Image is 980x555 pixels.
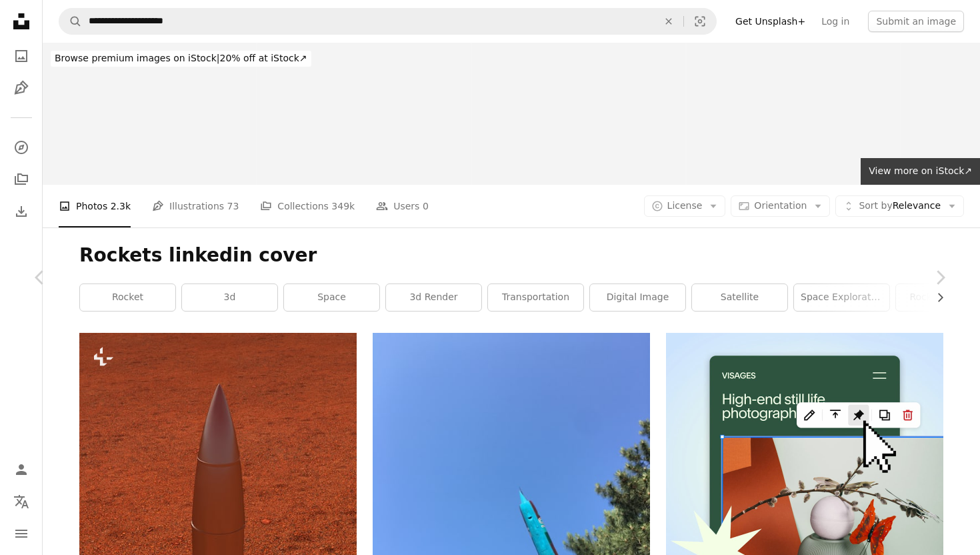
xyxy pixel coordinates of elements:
[79,243,943,267] h1: Rockets linkedin cover
[59,9,82,34] button: Search Unsplash
[423,199,429,213] span: 0
[227,199,239,213] span: 73
[869,165,972,176] span: View more on iStock ↗
[8,520,35,547] button: Menu
[80,284,175,311] a: rocket
[373,512,650,524] a: rocket near tree
[376,185,429,227] a: Users 0
[590,284,685,311] a: digital image
[152,185,239,227] a: Illustrations 73
[835,195,964,217] button: Sort byRelevance
[754,200,807,211] span: Orientation
[727,11,813,32] a: Get Unsplash+
[51,51,311,67] div: 20% off at iStock ↗
[260,185,355,227] a: Collections 349k
[8,43,35,69] a: Photos
[692,284,787,311] a: satellite
[644,195,726,217] button: License
[59,8,717,35] form: Find visuals sitewide
[731,195,830,217] button: Orientation
[55,53,219,63] span: Browse premium images on iStock |
[654,9,683,34] button: Clear
[488,284,583,311] a: transportation
[813,11,857,32] a: Log in
[284,284,379,311] a: space
[868,11,964,32] button: Submit an image
[182,284,277,311] a: 3d
[667,200,703,211] span: License
[900,213,980,342] a: Next
[8,198,35,225] a: Download History
[8,488,35,515] button: Language
[684,9,716,34] button: Visual search
[8,134,35,161] a: Explore
[794,284,889,311] a: space exploration
[8,166,35,193] a: Collections
[859,200,892,211] span: Sort by
[861,158,980,185] a: View more on iStock↗
[386,284,481,311] a: 3d render
[8,75,35,101] a: Illustrations
[43,43,319,75] a: Browse premium images on iStock|20% off at iStock↗
[8,456,35,483] a: Log in / Sign up
[331,199,355,213] span: 349k
[859,199,941,213] span: Relevance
